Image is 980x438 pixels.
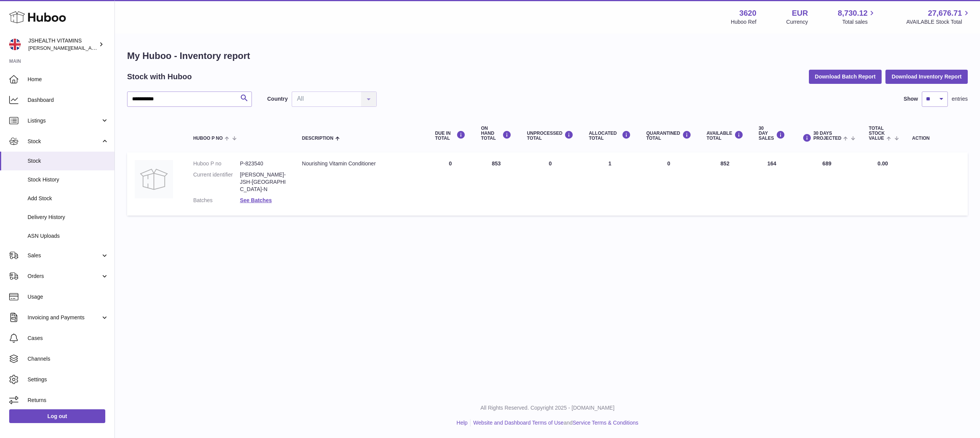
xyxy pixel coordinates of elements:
div: JSHEALTH VITAMINS [28,37,97,52]
span: [PERSON_NAME][EMAIL_ADDRESS][DOMAIN_NAME] [28,45,154,51]
span: Returns [28,397,109,404]
td: 164 [751,152,793,215]
strong: EUR [792,8,808,18]
p: All Rights Reserved. Copyright 2025 - [DOMAIN_NAME] [121,404,974,412]
span: Dashboard [28,96,109,104]
span: Sales [28,252,101,259]
span: 0 [667,160,670,167]
span: Invoicing and Payments [28,314,101,321]
span: Total sales [842,18,876,26]
span: Stock [28,138,101,145]
span: 8,730.12 [838,8,868,18]
span: Settings [28,376,109,383]
a: See Batches [240,197,272,203]
dd: P-823540 [240,160,287,167]
span: Stock History [28,176,109,183]
a: 8,730.12 Total sales [838,8,877,26]
div: AVAILABLE Total [707,131,743,141]
a: Website and Dashboard Terms of Use [473,420,563,426]
img: product image [135,160,173,198]
span: 0.00 [877,160,888,167]
label: Show [904,95,918,103]
span: AVAILABLE Stock Total [906,18,971,26]
div: 30 DAY SALES [759,126,785,141]
a: Service Terms & Conditions [573,420,639,426]
h2: Stock with Huboo [127,72,192,82]
dt: Batches [193,197,240,204]
dt: Huboo P no [193,160,240,167]
td: 1 [581,152,639,215]
label: Country [267,95,288,103]
span: Orders [28,273,101,280]
div: ON HAND Total [481,126,511,141]
span: Stock [28,157,109,165]
span: entries [952,95,968,103]
span: Channels [28,355,109,363]
td: 0 [427,152,473,215]
div: Nourishing Vitamin Conditioner [302,160,420,167]
a: Log out [9,409,105,423]
span: 30 DAYS PROJECTED [813,131,841,141]
span: Add Stock [28,195,109,202]
span: Description [302,136,333,141]
dd: [PERSON_NAME]-JSH-[GEOGRAPHIC_DATA]-N [240,171,287,193]
span: 27,676.71 [928,8,962,18]
span: Home [28,76,109,83]
h1: My Huboo - Inventory report [127,50,968,62]
span: Usage [28,293,109,301]
a: 27,676.71 AVAILABLE Stock Total [906,8,971,26]
button: Download Inventory Report [885,70,968,83]
a: Help [457,420,468,426]
span: Delivery History [28,214,109,221]
button: Download Batch Report [809,70,882,83]
dt: Current identifier [193,171,240,193]
span: Total stock value [869,126,885,141]
td: 689 [793,152,861,215]
img: francesca@jshealthvitamins.com [9,39,21,50]
span: Cases [28,335,109,342]
div: Currency [786,18,808,26]
li: and [470,419,638,427]
span: ASN Uploads [28,232,109,240]
strong: 3620 [739,8,756,18]
div: Huboo Ref [731,18,756,26]
div: DUE IN TOTAL [435,131,465,141]
span: Huboo P no [193,136,223,141]
td: 0 [519,152,581,215]
div: QUARANTINED Total [646,131,691,141]
td: 853 [473,152,519,215]
span: Listings [28,117,101,124]
div: Action [912,136,960,141]
div: UNPROCESSED Total [527,131,573,141]
div: ALLOCATED Total [589,131,631,141]
td: 852 [699,152,751,215]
